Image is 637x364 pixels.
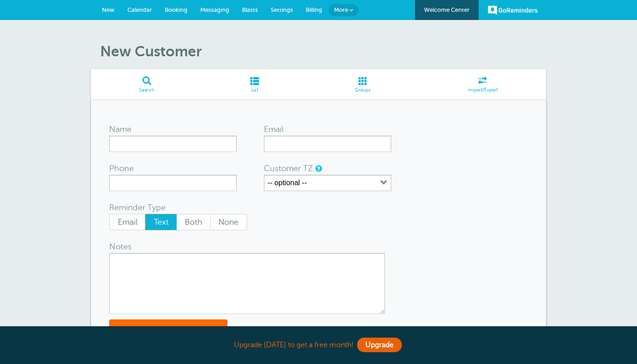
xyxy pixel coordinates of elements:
[334,6,348,13] span: More
[315,166,321,172] a: Use this if the customer is in a different timezone than you are. It sets a local timezone for th...
[100,43,546,60] h1: New Customer
[177,214,211,230] label: Both
[357,338,402,352] a: Upgrade
[145,214,177,230] label: Text
[264,175,391,191] button: -- optional --
[311,87,415,93] span: Groups
[127,6,152,13] span: Calendar
[207,87,302,93] span: List
[424,87,541,93] span: Import/Export
[268,179,307,187] label: -- optional --
[264,125,283,133] label: Email
[329,4,359,16] a: More
[165,6,187,13] span: Booking
[264,164,313,172] label: Customer TZ
[109,164,134,172] label: Phone
[419,69,546,100] a: Import/Export
[200,6,229,13] span: Messaging
[210,214,247,230] label: None
[96,87,198,93] span: Search
[91,69,203,100] a: Search
[242,6,258,13] span: Blasts
[102,6,115,13] span: New
[110,214,145,230] span: Email
[109,319,227,351] button: Save
[146,214,177,230] span: Text
[306,6,322,13] span: Billing
[109,203,166,212] label: Reminder Type
[109,125,131,133] label: Name
[211,214,247,230] span: None
[109,214,146,230] label: Email
[203,69,307,100] a: List
[307,69,420,100] a: Groups
[177,214,210,230] span: Both
[91,335,546,355] div: Upgrade [DATE] to get a free month!
[109,243,131,251] label: Notes
[271,6,293,13] span: Settings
